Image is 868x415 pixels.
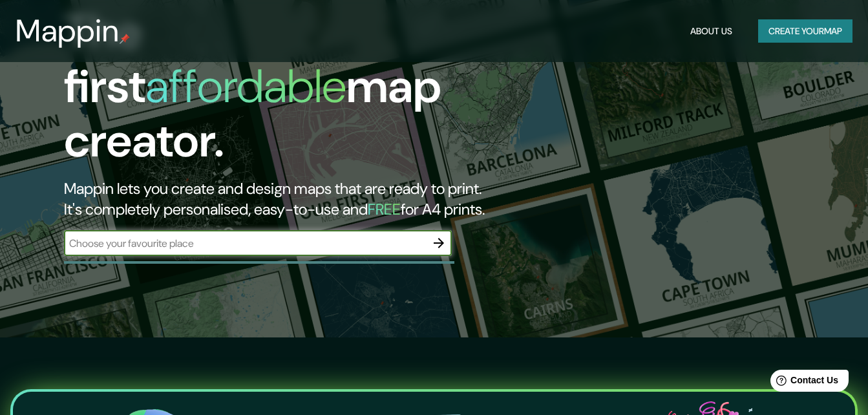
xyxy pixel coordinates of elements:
[120,34,130,44] img: mappin-pin
[758,19,852,43] button: Create yourmap
[368,199,401,219] h5: FREE
[753,365,854,401] iframe: Help widget launcher
[685,19,737,43] button: About Us
[64,236,426,251] input: Choose your favourite place
[64,5,498,178] h1: The first map creator.
[145,56,346,116] h1: affordable
[16,13,120,49] h3: Mappin
[64,178,498,220] h2: Mappin lets you create and design maps that are ready to print. It's completely personalised, eas...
